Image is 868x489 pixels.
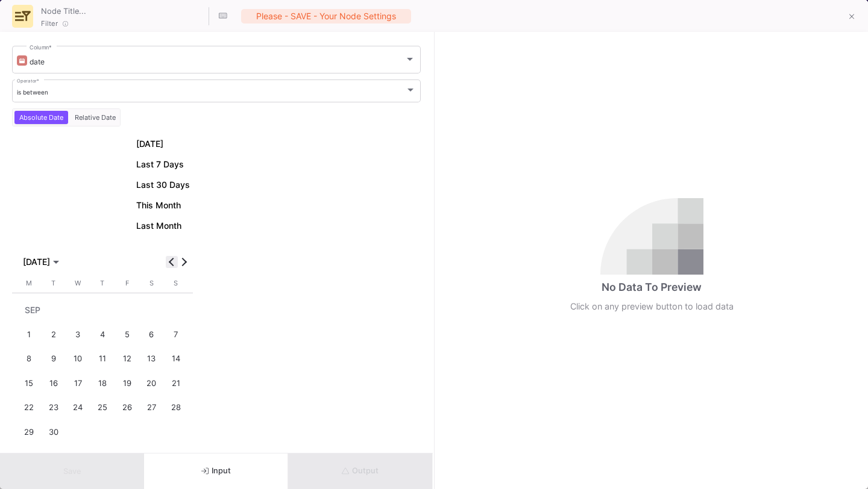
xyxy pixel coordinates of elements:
[17,113,66,122] span: Absolute Date
[570,300,734,313] div: Click on any preview button to load data
[43,348,65,370] div: 9
[115,396,139,420] button: 26 Sep 2025
[116,372,138,394] div: 19
[42,347,66,372] button: 9 Sep 2025
[43,372,65,394] div: 16
[125,279,129,287] span: F
[42,420,66,444] button: 30 Sep 2025
[90,396,115,420] button: 25 Sep 2025
[18,348,40,370] div: 8
[602,279,702,295] div: No Data To Preview
[136,201,181,210] span: This Month
[201,466,231,475] span: Input
[17,396,42,420] button: 22 Sep 2025
[41,19,58,28] span: Filter
[90,371,115,396] button: 18 Sep 2025
[133,136,166,152] button: [DATE]
[600,198,703,275] img: no-data.svg
[42,322,66,347] button: 2 Sep 2025
[136,180,190,190] span: Last 30 Days
[18,323,40,346] div: 1
[67,323,89,346] div: 3
[165,348,187,370] div: 14
[20,254,62,270] button: Choose month and year
[133,218,184,234] button: Last Month
[136,221,181,231] span: Last Month
[90,322,115,347] button: 4 Sep 2025
[174,279,178,287] span: S
[115,322,139,347] button: 5 Sep 2025
[139,322,164,347] button: 6 Sep 2025
[116,397,138,419] div: 26
[67,348,89,370] div: 10
[17,371,42,396] button: 15 Sep 2025
[140,348,163,370] div: 13
[18,421,40,443] div: 29
[139,347,164,372] button: 13 Sep 2025
[211,4,235,28] button: Hotkeys List
[17,297,188,322] td: SEP
[42,371,66,396] button: 16 Sep 2025
[92,372,114,394] div: 18
[43,323,65,346] div: 2
[163,396,188,420] button: 28 Sep 2025
[75,279,81,287] span: W
[15,8,31,24] img: row-advanced-ui.svg
[116,323,138,346] div: 5
[136,160,184,169] span: Last 7 Days
[17,420,42,444] button: 29 Sep 2025
[165,397,187,419] div: 28
[51,279,55,287] span: T
[92,397,114,419] div: 25
[166,256,178,268] button: Previous month
[43,421,65,443] div: 30
[43,397,65,419] div: 23
[241,9,411,23] div: Please - SAVE - your node settings
[133,198,184,213] button: This Month
[66,322,90,347] button: 3 Sep 2025
[116,348,138,370] div: 12
[17,347,42,372] button: 8 Sep 2025
[133,157,187,172] button: Last 7 Days
[136,139,163,149] span: [DATE]
[140,323,163,346] div: 6
[17,322,42,347] button: 1 Sep 2025
[67,372,89,394] div: 17
[163,347,188,372] button: 14 Sep 2025
[66,396,90,420] button: 24 Sep 2025
[140,397,163,419] div: 27
[115,347,139,372] button: 12 Sep 2025
[92,348,114,370] div: 11
[149,279,154,287] span: S
[18,397,40,419] div: 22
[163,322,188,347] button: 7 Sep 2025
[67,397,89,419] div: 24
[66,347,90,372] button: 10 Sep 2025
[163,371,188,396] button: 21 Sep 2025
[144,453,288,489] button: Input
[139,396,164,420] button: 27 Sep 2025
[72,111,118,124] button: Relative Date
[139,371,164,396] button: 20 Sep 2025
[140,372,163,394] div: 20
[14,111,68,124] button: Absolute Date
[165,323,187,346] div: 7
[23,257,50,267] span: [DATE]
[178,256,190,268] button: Next month
[90,347,115,372] button: 11 Sep 2025
[100,279,104,287] span: T
[115,371,139,396] button: 19 Sep 2025
[38,2,207,18] input: Node Title...
[165,372,187,394] div: 21
[26,279,32,287] span: M
[133,177,193,193] button: Last 30 Days
[17,89,48,96] span: is between
[72,113,118,122] span: Relative Date
[30,57,45,66] span: date
[18,372,40,394] div: 15
[66,371,90,396] button: 17 Sep 2025
[92,323,114,346] div: 4
[42,396,66,420] button: 23 Sep 2025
